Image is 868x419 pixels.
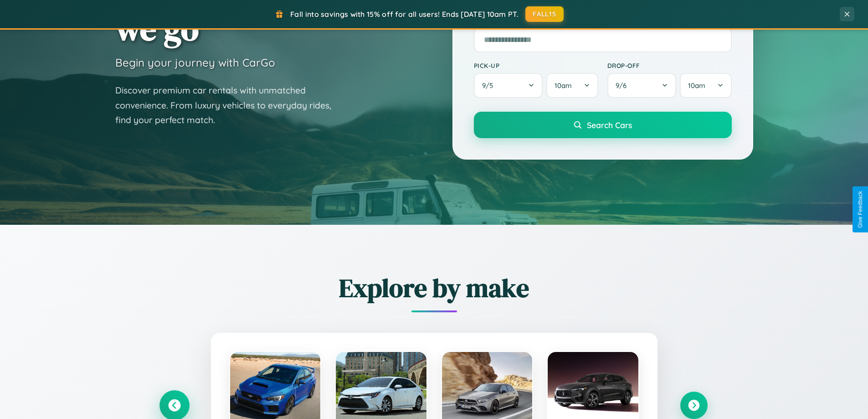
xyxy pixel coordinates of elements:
[607,73,677,98] button: 9/6
[688,81,705,90] span: 10am
[161,270,708,305] h2: Explore by make
[587,120,632,130] span: Search Cars
[474,73,543,98] button: 9/5
[546,73,598,98] button: 10am
[474,112,732,138] button: Search Cars
[290,10,519,19] span: Fall into savings with 15% off for all users! Ends [DATE] 10am PT.
[482,81,498,90] span: 9 / 5
[857,191,863,228] div: Give Feedback
[555,81,572,90] span: 10am
[115,83,343,128] p: Discover premium car rentals with unmatched convenience. From luxury vehicles to everyday rides, ...
[115,56,275,69] h3: Begin your journey with CarGo
[680,73,731,98] button: 10am
[525,6,564,22] button: FALL15
[474,62,598,69] label: Pick-up
[607,62,732,69] label: Drop-off
[616,81,631,90] span: 9 / 6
